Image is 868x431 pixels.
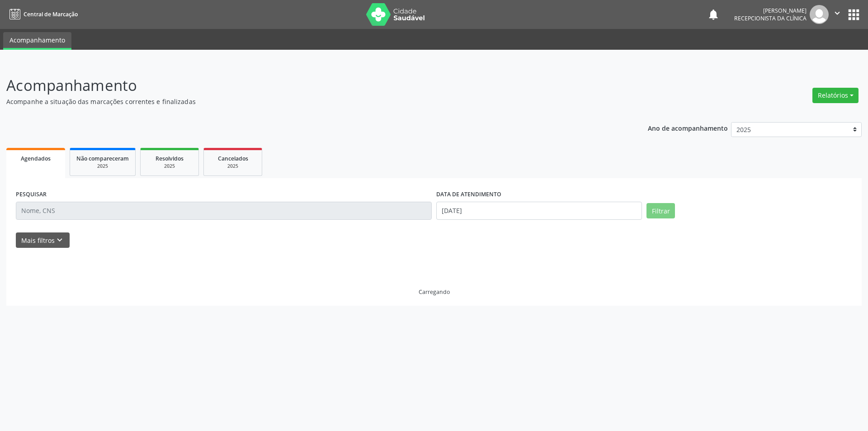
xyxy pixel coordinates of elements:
[436,202,642,220] input: Selecione um intervalo
[6,7,78,22] a: Central de Marcação
[734,7,807,14] div: [PERSON_NAME]
[76,155,129,162] span: Não compareceram
[646,203,675,218] button: Filtrar
[707,8,720,21] button: notifications
[436,188,501,202] label: DATA DE ATENDIMENTO
[21,155,51,162] span: Agendados
[24,10,78,18] span: Central de Marcação
[419,288,450,296] div: Carregando
[829,5,846,24] button: 
[734,14,807,22] span: Recepcionista da clínica
[6,97,605,106] p: Acompanhe a situação das marcações correntes e finalizadas
[812,88,859,103] button: Relatórios
[6,74,605,97] p: Acompanhamento
[16,202,432,220] input: Nome, CNS
[76,163,129,170] div: 2025
[210,163,255,170] div: 2025
[810,5,829,24] img: img
[55,235,65,245] i: keyboard_arrow_down
[846,7,862,23] button: apps
[16,232,70,248] button: Mais filtroskeyboard_arrow_down
[16,188,47,202] label: PESQUISAR
[218,155,248,162] span: Cancelados
[156,155,184,162] span: Resolvidos
[832,8,842,18] i: 
[147,163,192,170] div: 2025
[3,32,71,50] a: Acompanhamento
[648,122,728,133] p: Ano de acompanhamento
